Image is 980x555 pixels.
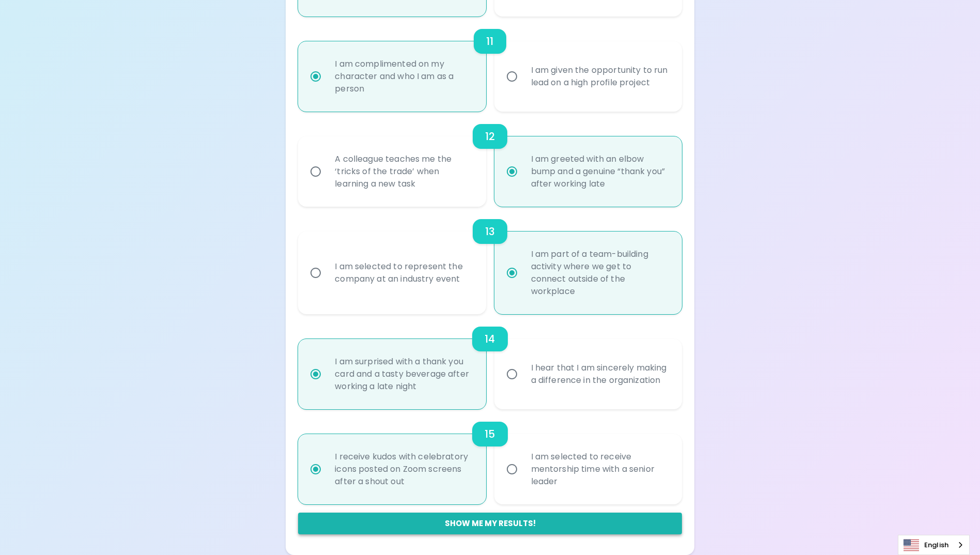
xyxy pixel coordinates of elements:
[298,409,681,504] div: choice-group-check
[898,535,970,555] div: Language
[523,52,676,101] div: I am given the opportunity to run lead on a high profile project
[898,535,969,554] a: English
[485,426,495,442] h6: 15
[523,141,676,203] div: I am greeted with an elbow bump and a genuine “thank you” after working late
[298,207,681,314] div: choice-group-check
[898,535,970,555] aside: Language selected: English
[298,17,681,112] div: choice-group-check
[485,223,495,240] h6: 13
[326,438,480,500] div: I receive kudos with celebratory icons posted on Zoom screens after a shout out
[485,128,495,145] h6: 12
[486,33,493,50] h6: 11
[485,331,495,347] h6: 14
[298,513,681,534] button: Show me my results!
[523,349,676,399] div: I hear that I am sincerely making a difference in the organization
[326,343,480,405] div: I am surprised with a thank you card and a tasty beverage after working a late night
[523,236,676,310] div: I am part of a team-building activity where we get to connect outside of the workplace
[298,314,681,409] div: choice-group-check
[326,45,480,107] div: I am complimented on my character and who I am as a person
[298,112,681,207] div: choice-group-check
[326,141,480,203] div: A colleague teaches me the ‘tricks of the trade’ when learning a new task
[326,248,480,298] div: I am selected to represent the company at an industry event
[523,438,676,500] div: I am selected to receive mentorship time with a senior leader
